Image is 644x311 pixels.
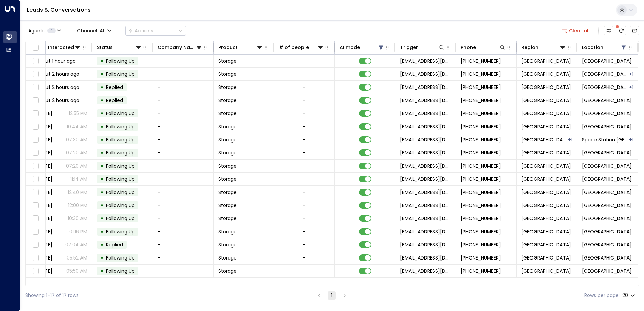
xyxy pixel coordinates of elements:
span: leads@space-station.co.uk [400,163,451,169]
div: Region [521,43,566,51]
span: Storage [218,58,237,64]
span: Birmingham [521,176,571,182]
p: 05:52 AM [67,254,87,261]
span: Birmingham [521,58,571,64]
span: There are new threads available. Refresh the grid to view the latest updates. [617,26,626,35]
span: leads@space-station.co.uk [400,58,451,64]
span: Toggle select row [31,70,40,78]
div: Location [582,43,627,51]
div: Space Station Stirchley [629,84,633,91]
span: about 2 hours ago [36,97,79,104]
p: 07:04 AM [65,241,87,248]
span: Storage [218,215,237,222]
span: Space Station Stirchley [582,268,632,274]
div: Product [218,43,238,51]
span: All [100,28,106,33]
td: - [153,265,214,277]
span: Following Up [106,228,135,235]
span: Space Station Wakefield [582,136,628,143]
p: 10:30 AM [68,215,87,222]
span: Following Up [106,176,135,182]
div: - [303,176,306,182]
div: Space Station Castle Bromwich [629,71,633,77]
span: leads@space-station.co.uk [400,241,451,248]
p: 11:14 AM [70,176,87,182]
span: +447432646898 [461,176,501,182]
div: - [303,202,306,209]
span: +447738369884 [461,228,501,235]
span: Space Station Stirchley [582,176,632,182]
span: Toggle select all [31,44,40,52]
div: • [100,200,104,211]
span: Space Station Stirchley [582,202,632,209]
span: Replied [106,241,123,248]
div: - [303,215,306,222]
span: Storage [218,254,237,261]
span: Following Up [106,71,135,77]
td: - [153,120,214,133]
div: - [303,136,306,143]
span: leads@space-station.co.uk [400,136,451,143]
span: leads@space-station.co.uk [400,110,451,117]
div: Phone [461,43,506,51]
div: - [303,189,306,196]
a: Leads & Conversations [27,6,91,14]
p: 07:20 AM [66,149,87,156]
td: - [153,94,214,107]
p: 05:50 AM [66,268,87,274]
button: Actions [125,26,186,36]
span: Following Up [106,136,135,143]
span: Following Up [106,254,135,261]
span: Replied [106,97,123,104]
div: • [100,121,104,132]
td: - [153,146,214,159]
span: Space Station Stirchley [582,228,632,235]
span: Birmingham [521,97,571,104]
div: - [303,71,306,77]
span: +447971234752 [461,254,501,261]
td: - [153,251,214,264]
span: Space Station Stirchley [582,97,632,104]
span: Storage [218,163,237,169]
div: Status [97,43,113,51]
span: +447920163596 [461,97,501,104]
div: Region [521,43,538,51]
span: 1 [47,28,56,33]
span: Birmingham [521,189,571,196]
span: leads@space-station.co.uk [400,84,451,91]
span: leads@space-station.co.uk [400,97,451,104]
td: - [153,199,214,212]
div: • [100,55,104,67]
span: Birmingham [521,268,571,274]
span: Space Station Stirchley [582,58,632,64]
div: Button group with a nested menu [125,26,186,36]
button: Channel:All [74,26,114,35]
div: Trigger [400,43,445,51]
span: Space Station Stirchley [582,123,632,130]
p: 12:00 PM [68,202,87,209]
div: Company Name [158,43,202,51]
div: • [100,134,104,145]
div: • [100,186,104,198]
span: +447980677285 [461,136,501,143]
span: Space Station Stirchley [582,110,632,117]
td: - [153,55,214,67]
span: Toggle select row [31,241,40,249]
div: - [303,110,306,117]
span: Storage [218,110,237,117]
span: +441213315525 [461,163,501,169]
span: Toggle select row [31,162,40,170]
span: +447722138120 [461,189,501,196]
span: Following Up [106,189,135,196]
td: - [153,173,214,185]
div: • [100,173,104,185]
nav: pagination navigation [315,291,349,300]
span: leads@space-station.co.uk [400,149,451,156]
span: Space Station Hall Green [582,84,628,91]
div: AI mode [340,43,360,51]
span: Storage [218,268,237,274]
div: Trigger [400,43,418,51]
div: • [100,68,104,80]
span: +447840689080 [461,110,501,117]
td: - [153,107,214,120]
